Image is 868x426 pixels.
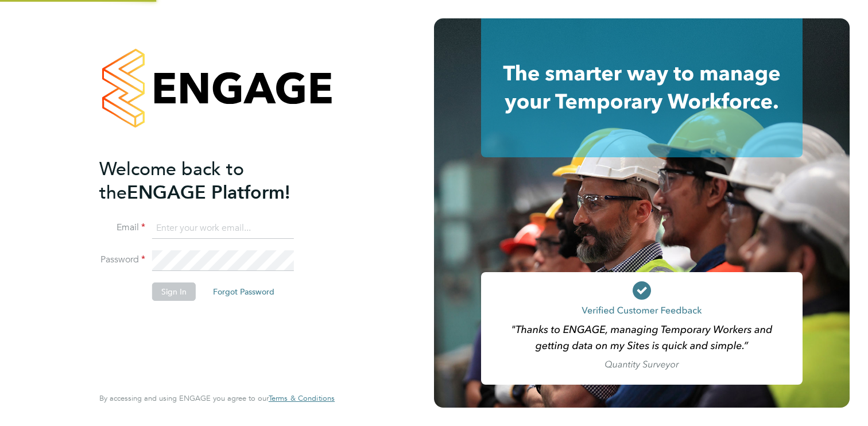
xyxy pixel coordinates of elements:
span: Terms & Conditions [269,393,335,403]
button: Forgot Password [204,282,284,301]
span: By accessing and using ENGAGE you agree to our [99,393,335,403]
button: Sign In [152,282,196,301]
input: Enter your work email... [152,218,294,239]
h2: ENGAGE Platform! [99,157,323,204]
label: Password [99,254,145,266]
label: Email [99,222,145,234]
span: Welcome back to the [99,158,244,204]
a: Terms & Conditions [269,394,335,403]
